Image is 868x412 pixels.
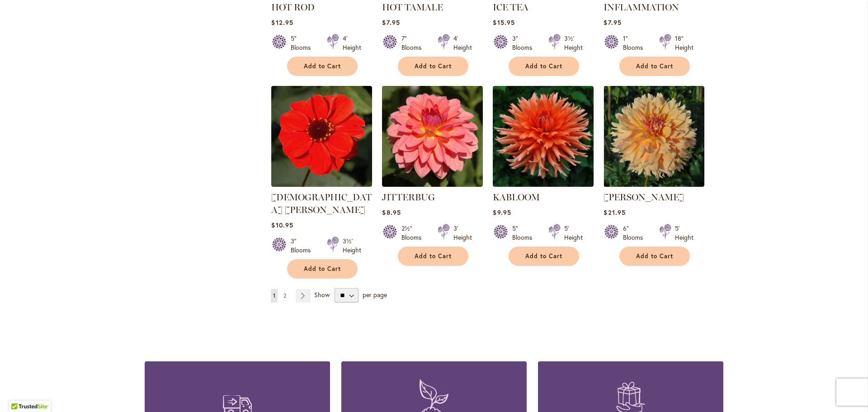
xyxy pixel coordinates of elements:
[453,224,472,242] div: 3' Height
[363,290,387,299] span: per page
[604,192,684,203] a: [PERSON_NAME]
[401,224,427,242] div: 2½" Blooms
[636,252,673,260] span: Add to Cart
[623,224,648,242] div: 6" Blooms
[604,86,704,187] img: KARMEL KORN
[604,180,704,189] a: KARMEL KORN
[283,292,286,299] span: 2
[493,2,528,13] a: ICE TEA
[271,18,293,27] span: $12.95
[564,224,583,242] div: 5' Height
[314,290,330,299] span: Show
[271,86,372,187] img: JAPANESE BISHOP
[525,252,562,260] span: Add to Cart
[291,237,316,255] div: 3" Blooms
[398,57,468,76] button: Add to Cart
[493,180,594,189] a: KABLOOM
[509,57,579,76] button: Add to Cart
[525,62,562,70] span: Add to Cart
[343,34,361,52] div: 4' Height
[382,192,435,203] a: JITTERBUG
[509,246,579,266] button: Add to Cart
[512,224,538,242] div: 5" Blooms
[271,192,372,215] a: [DEMOGRAPHIC_DATA] [PERSON_NAME]
[398,246,468,266] button: Add to Cart
[382,86,483,187] img: JITTERBUG
[512,34,538,52] div: 3" Blooms
[281,289,288,303] a: 2
[287,57,358,76] button: Add to Cart
[493,208,511,217] span: $9.95
[382,18,400,27] span: $7.95
[271,2,315,13] a: HOT ROD
[273,292,275,299] span: 1
[382,2,443,13] a: HOT TAMALE
[271,180,372,189] a: JAPANESE BISHOP
[271,221,293,229] span: $10.95
[493,86,594,187] img: KABLOOM
[343,237,361,255] div: 3½' Height
[604,2,679,13] a: INFLAMMATION
[564,34,583,52] div: 3½' Height
[291,34,316,52] div: 5" Blooms
[604,208,625,217] span: $21.95
[401,34,427,52] div: 7" Blooms
[453,34,472,52] div: 4' Height
[415,252,452,260] span: Add to Cart
[415,62,452,70] span: Add to Cart
[636,62,673,70] span: Add to Cart
[287,259,358,279] button: Add to Cart
[675,224,693,242] div: 5' Height
[304,265,341,273] span: Add to Cart
[7,380,32,405] iframe: Launch Accessibility Center
[619,246,690,266] button: Add to Cart
[619,57,690,76] button: Add to Cart
[623,34,648,52] div: 1" Blooms
[604,18,621,27] span: $7.95
[382,180,483,189] a: JITTERBUG
[304,62,341,70] span: Add to Cart
[493,18,514,27] span: $15.95
[675,34,693,52] div: 18" Height
[493,192,540,203] a: KABLOOM
[382,208,401,217] span: $8.95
